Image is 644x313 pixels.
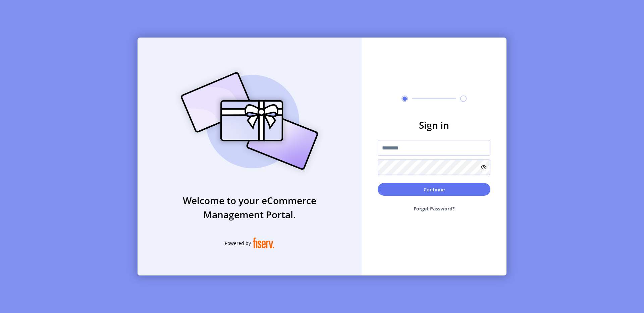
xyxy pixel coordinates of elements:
[171,65,328,177] img: card_Illustration.svg
[378,183,490,196] button: Continue
[378,200,490,217] button: Forget Password?
[138,193,362,222] h3: Welcome to your eCommerce Management Portal.
[378,118,490,132] h3: Sign in
[225,240,251,247] span: Powered by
